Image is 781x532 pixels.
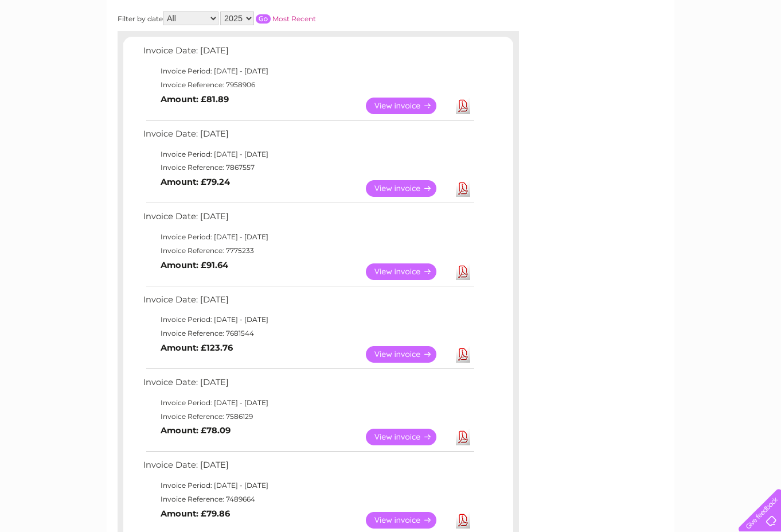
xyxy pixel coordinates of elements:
[456,180,470,197] a: Download
[272,14,316,23] a: Most Recent
[140,230,476,244] td: Invoice Period: [DATE] - [DATE]
[140,126,476,147] td: Invoice Date: [DATE]
[565,6,644,20] a: 0333 014 3131
[456,512,470,529] a: Download
[120,6,662,56] div: Clear Business is a trading name of Verastar Limited (registered in [GEOGRAPHIC_DATA] No. 3667643...
[140,78,476,92] td: Invoice Reference: 7958906
[456,346,470,363] a: Download
[366,429,450,445] a: View
[681,49,698,57] a: Blog
[140,327,476,340] td: Invoice Reference: 7681544
[161,177,230,187] b: Amount: £79.24
[366,346,450,363] a: View
[161,508,230,519] b: Amount: £79.86
[366,180,450,197] a: View
[456,429,470,445] a: Download
[140,375,476,396] td: Invoice Date: [DATE]
[140,64,476,78] td: Invoice Period: [DATE] - [DATE]
[608,49,633,57] a: Energy
[140,410,476,424] td: Invoice Reference: 7586129
[140,492,476,506] td: Invoice Reference: 7489664
[28,30,86,65] img: logo.png
[118,11,419,25] div: Filter by date
[140,479,476,492] td: Invoice Period: [DATE] - [DATE]
[140,147,476,161] td: Invoice Period: [DATE] - [DATE]
[161,425,231,436] b: Amount: £78.09
[456,98,470,114] a: Download
[579,49,601,57] a: Water
[140,457,476,479] td: Invoice Date: [DATE]
[140,161,476,174] td: Invoice Reference: 7867557
[640,49,674,57] a: Telecoms
[743,49,770,57] a: Log out
[705,49,733,57] a: Contact
[140,244,476,258] td: Invoice Reference: 7775233
[140,396,476,410] td: Invoice Period: [DATE] - [DATE]
[366,263,450,280] a: View
[140,292,476,313] td: Invoice Date: [DATE]
[140,43,476,64] td: Invoice Date: [DATE]
[456,263,470,280] a: Download
[161,260,228,270] b: Amount: £91.64
[140,209,476,230] td: Invoice Date: [DATE]
[366,98,450,114] a: View
[161,343,233,353] b: Amount: £123.76
[366,512,450,529] a: View
[140,313,476,327] td: Invoice Period: [DATE] - [DATE]
[161,94,229,104] b: Amount: £81.89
